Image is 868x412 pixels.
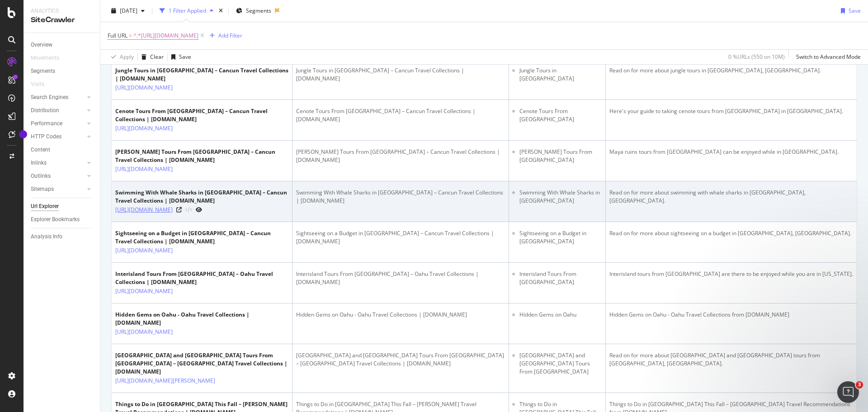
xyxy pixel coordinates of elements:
button: Segments [232,4,275,18]
div: Read on for more about swimming with whale sharks in [GEOGRAPHIC_DATA], [GEOGRAPHIC_DATA]. [609,189,853,205]
a: Outlinks [31,171,85,181]
div: Content [31,145,50,155]
a: [URL][DOMAIN_NAME] [115,83,173,92]
div: Switch to Advanced Mode [796,53,861,61]
div: Distribution [31,106,59,115]
div: Hidden Gems on Oahu - Oahu Travel Collections from [DOMAIN_NAME] [609,311,853,319]
div: Interisland Tours From [GEOGRAPHIC_DATA] – Oahu Travel Collections | [DOMAIN_NAME] [115,270,288,286]
div: [GEOGRAPHIC_DATA] and [GEOGRAPHIC_DATA] Tours From [GEOGRAPHIC_DATA] – [GEOGRAPHIC_DATA] Travel C... [296,351,505,368]
a: Explorer Bookmarks [31,215,94,224]
div: Clear [150,53,164,61]
a: [URL][DOMAIN_NAME][PERSON_NAME] [115,376,215,385]
span: 3 [856,381,863,388]
div: times [217,6,225,15]
div: Read on for more about [GEOGRAPHIC_DATA] and [GEOGRAPHIC_DATA] tours from [GEOGRAPHIC_DATA], [GEO... [609,351,853,368]
span: 2023 Oct. 1st [120,7,137,14]
li: Hidden Gems on Oahu [519,311,602,319]
button: Clear [138,50,164,64]
div: Maya ruins tours from [GEOGRAPHIC_DATA] can be enjoyed while in [GEOGRAPHIC_DATA]. [609,148,853,156]
div: Interisland tours from [GEOGRAPHIC_DATA] are there to be enjoyed while you are in [US_STATE]. [609,270,853,278]
div: 0 % URLs ( 550 on 10M ) [728,53,785,61]
div: Cenote Tours From [GEOGRAPHIC_DATA] – Cancun Travel Collections | [DOMAIN_NAME] [115,107,288,123]
div: Read on for more about sightseeing on a budget in [GEOGRAPHIC_DATA], [GEOGRAPHIC_DATA]. [609,229,853,237]
li: Swimming With Whale Sharks in [GEOGRAPHIC_DATA] [519,189,602,205]
a: Segments [31,66,94,76]
li: [GEOGRAPHIC_DATA] and [GEOGRAPHIC_DATA] Tours From [GEOGRAPHIC_DATA] [519,351,602,376]
div: Outlinks [31,171,51,181]
div: Apply [120,53,134,61]
button: Switch to Advanced Mode [793,50,861,64]
span: Full URL [108,32,127,39]
span: = [129,32,132,39]
a: Visits [31,80,53,89]
li: Cenote Tours From [GEOGRAPHIC_DATA] [519,107,602,123]
span: Segments [246,7,271,14]
button: Add Filter [206,30,242,41]
span: ^.*[URL][DOMAIN_NAME] [133,29,198,42]
a: Content [31,145,94,155]
div: [GEOGRAPHIC_DATA] and [GEOGRAPHIC_DATA] Tours From [GEOGRAPHIC_DATA] – [GEOGRAPHIC_DATA] Travel C... [115,351,288,376]
div: Performance [31,119,62,128]
div: [PERSON_NAME] Tours From [GEOGRAPHIC_DATA] – Cancun Travel Collections | [DOMAIN_NAME] [296,148,505,164]
iframe: Intercom live chat [837,381,859,403]
button: Apply [108,50,134,64]
div: Add Filter [218,32,242,39]
li: Jungle Tours in [GEOGRAPHIC_DATA] [519,66,602,83]
div: Jungle Tours in [GEOGRAPHIC_DATA] – Cancun Travel Collections | [DOMAIN_NAME] [115,66,288,83]
div: Analytics [31,7,93,15]
div: Save [849,7,861,14]
div: Search Engines [31,93,68,102]
div: Read on for more about jungle tours in [GEOGRAPHIC_DATA], [GEOGRAPHIC_DATA]. [609,66,853,75]
li: [PERSON_NAME] Tours From [GEOGRAPHIC_DATA] [519,148,602,164]
div: Inlinks [31,158,47,168]
a: Performance [31,119,85,128]
div: Swimming With Whale Sharks in [GEOGRAPHIC_DATA] – Cancun Travel Collections | [DOMAIN_NAME] [296,189,505,205]
div: Tooltip anchor [19,130,27,138]
a: HTTP Codes [31,132,85,142]
a: Distribution [31,106,85,115]
a: [URL][DOMAIN_NAME] [115,205,173,214]
a: [URL][DOMAIN_NAME] [115,327,173,336]
div: [PERSON_NAME] Tours From [GEOGRAPHIC_DATA] – Cancun Travel Collections | [DOMAIN_NAME] [115,148,288,164]
div: SiteCrawler [31,15,93,25]
div: Segments [31,66,55,76]
div: Hidden Gems on Oahu - Oahu Travel Collections | [DOMAIN_NAME] [296,311,505,319]
a: Movements [31,53,68,63]
a: Analysis Info [31,232,94,242]
a: Sitemaps [31,185,85,194]
div: Visits [31,80,44,89]
div: Hidden Gems on Oahu - Oahu Travel Collections | [DOMAIN_NAME] [115,311,288,327]
div: Url Explorer [31,202,59,211]
div: Here's your guide to taking cenote tours from [GEOGRAPHIC_DATA] in [GEOGRAPHIC_DATA]. [609,107,853,115]
div: 1 Filter Applied [169,7,206,14]
div: Overview [31,40,52,50]
div: Interisland Tours From [GEOGRAPHIC_DATA] – Oahu Travel Collections | [DOMAIN_NAME] [296,270,505,286]
li: Sightseeing on a Budget in [GEOGRAPHIC_DATA] [519,229,602,246]
button: Save [168,50,191,64]
div: Movements [31,53,59,63]
div: Sightseeing on a Budget in [GEOGRAPHIC_DATA] – Cancun Travel Collections | [DOMAIN_NAME] [296,229,505,246]
div: Save [179,53,191,61]
a: [URL][DOMAIN_NAME] [115,287,173,296]
a: Inlinks [31,158,85,168]
button: 1 Filter Applied [156,4,217,18]
div: Sitemaps [31,185,54,194]
button: View HTML Source [185,207,192,213]
div: HTTP Codes [31,132,61,142]
a: Visit Online Page [176,207,182,213]
button: [DATE] [108,4,148,18]
div: Sightseeing on a Budget in [GEOGRAPHIC_DATA] – Cancun Travel Collections | [DOMAIN_NAME] [115,229,288,246]
a: [URL][DOMAIN_NAME] [115,246,173,255]
a: [URL][DOMAIN_NAME] [115,165,173,174]
button: Save [837,4,861,18]
div: Swimming With Whale Sharks in [GEOGRAPHIC_DATA] – Cancun Travel Collections | [DOMAIN_NAME] [115,189,288,205]
a: Search Engines [31,93,85,102]
a: URL Inspection [196,205,202,214]
a: Overview [31,40,94,50]
a: Url Explorer [31,202,94,211]
div: Jungle Tours in [GEOGRAPHIC_DATA] – Cancun Travel Collections | [DOMAIN_NAME] [296,66,505,83]
a: [URL][DOMAIN_NAME] [115,124,173,133]
div: Explorer Bookmarks [31,215,80,224]
div: Cenote Tours From [GEOGRAPHIC_DATA] – Cancun Travel Collections | [DOMAIN_NAME] [296,107,505,123]
li: Interisland Tours From [GEOGRAPHIC_DATA] [519,270,602,286]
